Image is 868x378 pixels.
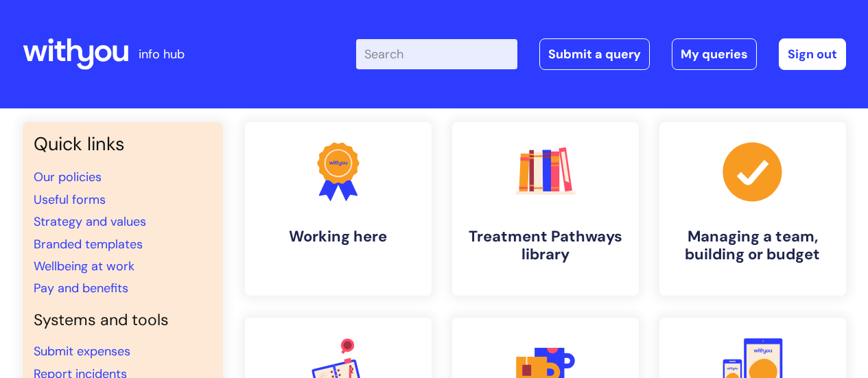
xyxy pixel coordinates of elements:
a: Working here [245,122,432,296]
a: Managing a team, building or budget [659,122,846,296]
a: Strategy and values [34,213,146,230]
a: Wellbeing at work [34,258,134,274]
a: Pay and benefits [34,280,128,296]
a: Branded templates [34,236,143,252]
h4: Working here [256,228,421,246]
a: Submit expenses [34,343,130,359]
a: Treatment Pathways library [452,122,639,296]
h3: Quick links [34,133,212,155]
a: Sign out [779,38,846,70]
a: Useful forms [34,191,106,208]
a: My queries [672,38,757,70]
a: Submit a query [539,38,650,70]
h4: Systems and tools [34,311,212,330]
p: info hub [139,43,185,65]
input: Search [356,39,517,69]
div: | - [356,38,846,70]
a: Our policies [34,169,102,185]
h4: Treatment Pathways library [463,228,628,264]
h4: Managing a team, building or budget [670,228,835,264]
